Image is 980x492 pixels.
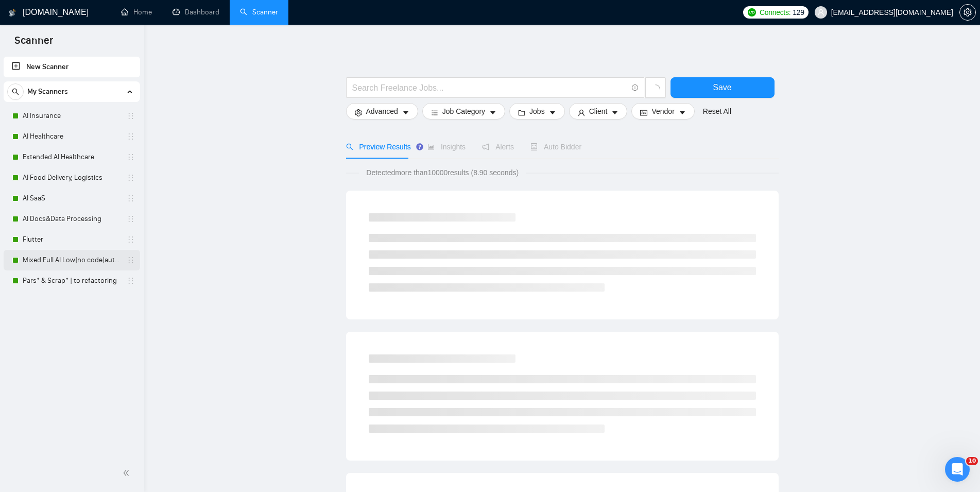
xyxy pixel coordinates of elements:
[670,77,775,98] button: Save
[959,8,976,16] a: setting
[518,109,525,116] span: folder
[8,88,23,95] span: search
[651,84,660,94] span: loading
[431,109,438,116] span: bars
[173,8,219,16] a: dashboardDashboard
[703,106,731,117] a: Reset All
[530,143,538,150] span: robot
[427,143,466,151] span: Insights
[346,143,353,150] span: search
[27,81,68,102] span: My Scanners
[549,109,556,116] span: caret-down
[23,188,121,209] a: AI SaaS
[415,142,424,151] div: Tooltip anchor
[127,194,135,202] span: holder
[23,106,121,126] a: AI Insurance
[959,4,976,21] button: setting
[127,235,135,244] span: holder
[240,8,278,16] a: searchScanner
[4,81,140,291] li: My Scanners
[127,256,135,264] span: holder
[631,103,694,120] button: idcardVendorcaret-down
[23,270,121,291] a: Pars* & Scrap* | to refactoring
[127,153,135,161] span: holder
[23,147,121,167] a: Extended AI Healthcare
[530,143,581,151] span: Auto Bidder
[6,33,61,55] span: Scanner
[632,84,639,91] span: info-circle
[793,7,804,18] span: 129
[359,167,526,178] span: Detected more than 10000 results (8.90 seconds)
[23,167,121,188] a: AI Food Delivery, Logistics
[123,468,133,478] span: double-left
[9,5,16,21] img: logo
[713,81,731,94] span: Save
[760,7,790,18] span: Connects:
[346,143,411,151] span: Preview Results
[442,106,485,117] span: Job Category
[355,109,362,116] span: setting
[482,143,489,150] span: notification
[23,209,121,229] a: AI Docs&Data Processing
[960,8,975,16] span: setting
[427,143,435,150] span: area-chart
[529,106,545,117] span: Jobs
[7,83,24,100] button: search
[366,106,398,117] span: Advanced
[945,457,970,482] iframe: Intercom live chat
[482,143,514,151] span: Alerts
[509,103,565,120] button: folderJobscaret-down
[127,112,135,120] span: holder
[422,103,505,120] button: barsJob Categorycaret-down
[23,126,121,147] a: AI Healthcare
[12,57,132,77] a: New Scanner
[23,229,121,250] a: Flutter
[489,109,496,116] span: caret-down
[679,109,686,116] span: caret-down
[127,132,135,141] span: holder
[651,106,674,117] span: Vendor
[578,109,585,116] span: user
[23,250,121,270] a: Mixed Full AI Low|no code|automations
[127,215,135,223] span: holder
[569,103,628,120] button: userClientcaret-down
[127,174,135,182] span: holder
[817,9,824,16] span: user
[402,109,409,116] span: caret-down
[121,8,152,16] a: homeHome
[966,457,978,465] span: 10
[127,277,135,285] span: holder
[346,103,418,120] button: settingAdvancedcaret-down
[748,8,756,16] img: upwork-logo.png
[589,106,608,117] span: Client
[4,57,140,77] li: New Scanner
[611,109,618,116] span: caret-down
[352,81,627,94] input: Search Freelance Jobs...
[640,109,647,116] span: idcard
